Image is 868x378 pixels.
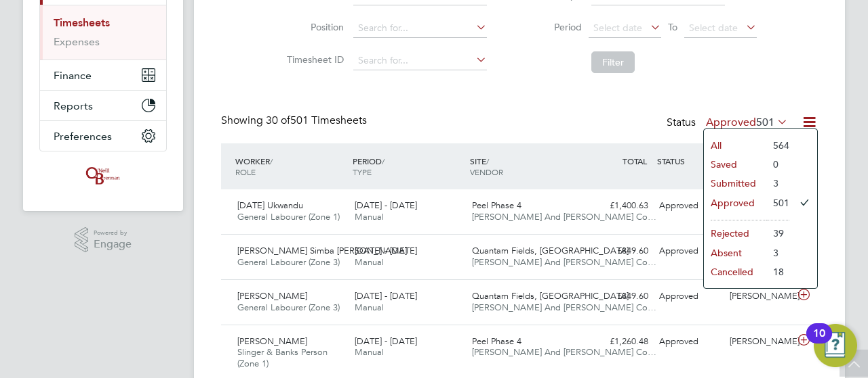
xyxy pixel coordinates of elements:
span: TYPE [353,166,372,177]
li: 3 [766,243,789,262]
span: 501 [756,116,774,129]
div: £849.60 [583,240,654,262]
span: Slinger & Banks Person (Zone 1) [237,346,328,369]
li: Saved [704,155,766,174]
span: Engage [94,239,132,250]
span: [PERSON_NAME] And [PERSON_NAME] Co… [472,346,656,358]
span: General Labourer (Zone 3) [237,302,340,313]
li: 0 [766,155,789,174]
button: Finance [40,60,166,90]
div: Approved [654,285,724,308]
span: TOTAL [623,156,647,166]
div: Approved [654,195,724,217]
button: Open Resource Center, 10 new notifications [814,324,857,367]
div: Showing [221,114,370,128]
span: General Labourer (Zone 3) [237,256,340,268]
div: [PERSON_NAME] [724,331,795,353]
span: / [382,156,384,166]
span: Quantam Fields, [GEOGRAPHIC_DATA] [472,290,629,302]
span: [DATE] - [DATE] [355,245,417,256]
label: Position [283,21,344,33]
li: All [704,136,766,155]
div: £849.60 [583,285,654,308]
div: SITE [467,149,584,184]
label: Timesheet ID [283,53,344,66]
span: Manual [355,211,384,222]
span: 501 Timesheets [266,114,367,127]
button: Reports [40,91,166,120]
span: Quantam Fields, [GEOGRAPHIC_DATA] [472,245,629,256]
input: Search for... [353,19,487,38]
span: / [486,156,489,166]
a: Timesheets [54,16,110,29]
div: STATUS [654,149,724,173]
span: [PERSON_NAME] [237,290,307,302]
li: 18 [766,262,789,281]
span: Manual [355,302,384,313]
span: VENDOR [470,166,503,177]
span: [DATE] - [DATE] [355,290,417,302]
span: 30 of [266,114,290,127]
li: Approved [704,193,766,212]
a: Go to home page [39,165,167,187]
span: ROLE [235,166,256,177]
span: Powered by [94,227,132,239]
span: [PERSON_NAME] Simba [PERSON_NAME] [237,245,407,256]
span: Select date [593,22,642,34]
span: [DATE] Ukwandu [237,199,303,211]
span: [PERSON_NAME] And [PERSON_NAME] Co… [472,256,656,268]
a: Expenses [54,35,100,48]
span: [PERSON_NAME] And [PERSON_NAME] Co… [472,211,656,222]
div: 10 [813,333,825,351]
div: £1,260.48 [583,331,654,353]
div: £1,400.63 [583,195,654,217]
span: To [664,18,682,36]
div: Status [667,114,791,133]
span: Manual [355,256,384,268]
button: Preferences [40,121,166,151]
button: Filter [591,51,635,73]
li: 39 [766,224,789,243]
span: [DATE] - [DATE] [355,335,417,347]
div: [PERSON_NAME] [724,285,795,308]
li: 564 [766,136,789,155]
label: Period [521,21,582,33]
span: Finance [54,69,92,82]
span: General Labourer (Zone 1) [237,211,340,222]
li: Absent [704,243,766,262]
li: 3 [766,174,789,193]
label: Approved [706,116,788,129]
span: [PERSON_NAME] And [PERSON_NAME] Co… [472,302,656,313]
li: Cancelled [704,262,766,281]
span: / [270,156,273,166]
li: Submitted [704,174,766,193]
span: Reports [54,99,93,112]
span: Peel Phase 4 [472,335,521,347]
div: Timesheets [40,5,166,60]
div: Approved [654,240,724,262]
img: oneillandbrennan-logo-retina.png [83,165,123,187]
div: PERIOD [349,149,467,184]
span: [DATE] - [DATE] [355,199,417,211]
span: Peel Phase 4 [472,199,521,211]
span: Preferences [54,130,112,143]
input: Search for... [353,51,487,70]
div: Approved [654,331,724,353]
li: Rejected [704,224,766,243]
div: WORKER [232,149,349,184]
li: 501 [766,193,789,212]
span: Manual [355,346,384,358]
a: Powered byEngage [75,227,132,253]
span: Select date [689,22,738,34]
span: [PERSON_NAME] [237,335,307,347]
